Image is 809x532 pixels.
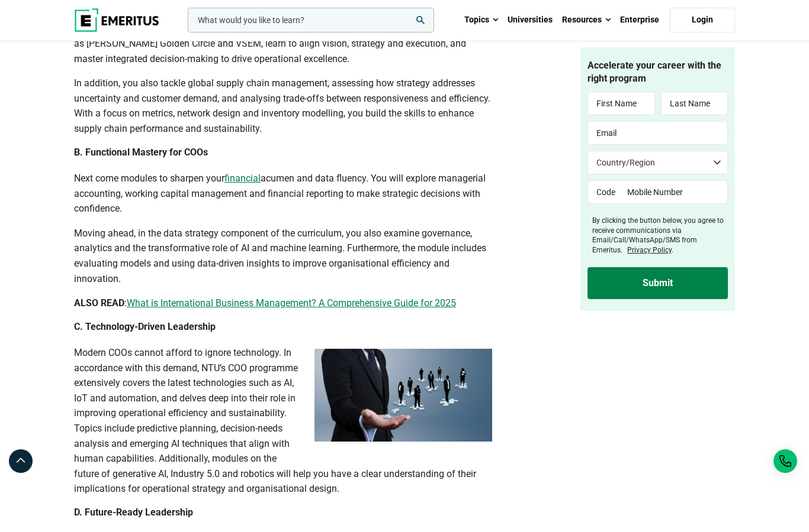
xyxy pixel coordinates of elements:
input: Code [588,180,619,204]
input: woocommerce-product-search-field-0 [188,8,434,33]
label: By clicking the button below, you agree to receive communications via Email/Call/WhatsApp/SMS fro... [592,216,728,255]
input: Mobile Number [619,180,728,204]
b: B. Functional Mastery for COOs [74,147,208,158]
span: Next come modules to sharpen your [74,173,224,184]
a: Privacy Policy [627,246,672,254]
select: Country [588,151,728,174]
span: To start with, the opening modules develop your strategic mindset. You examine frameworks such as... [74,22,481,64]
b: D. Future-Ready Leadership [74,507,193,518]
b: ALSO READ [74,297,124,309]
input: First Name [588,92,655,115]
h4: Accelerate your career with the right program [588,59,728,86]
span: Moving ahead, in the data strategy component of the curriculum, you also examine governance, anal... [74,228,486,284]
b: C. Technology-Driven Leadership [74,321,216,332]
a: financial [224,173,261,184]
span: Modern COOs cannot afford to ignore technology. In accordance with this demand, NTU’s COO program... [74,347,476,494]
input: Email [588,121,728,145]
a: Login [670,8,735,33]
input: Last Name [661,92,728,115]
a: What is International Business Management? A Comprehensive Guide for 2025 [127,297,456,309]
span: acumen and data fluency. You will explore managerial accounting, working capital management and f... [74,173,486,214]
span: In addition, you also tackle global supply chain management, assessing how strategy addresses unc... [74,77,490,134]
span: : [124,297,127,309]
input: Submit [588,267,728,299]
